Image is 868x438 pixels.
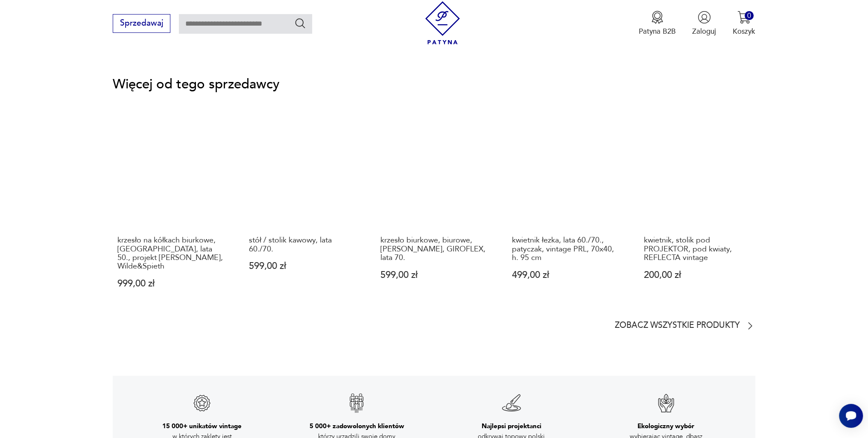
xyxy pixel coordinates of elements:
p: 499,00 zł [512,271,619,280]
img: Ikonka użytkownika [698,11,711,24]
a: stół / stolik kawowy, lata 60./70.stół / stolik kawowy, lata 60./70.599,00 zł [244,112,360,308]
img: Znak gwarancji jakości [192,393,212,413]
div: 0 [745,11,754,20]
a: kwietnik, stolik pod PROJEKTOR, pod kwiaty, REFLECTA vintagekwietnik, stolik pod PROJEKTOR, pod k... [639,112,755,308]
p: krzesło na kółkach biurkowe, [GEOGRAPHIC_DATA], lata 50., projekt [PERSON_NAME], Wilde&Spieth [117,236,224,271]
a: krzesło biurkowe, biurowe, M. STOLL, GIROFLEX, lata 70.krzesło biurkowe, biurowe, [PERSON_NAME], ... [376,112,492,308]
a: Zobacz wszystkie produkty [615,321,755,331]
a: krzesło na kółkach biurkowe, NIEMCY, lata 50., projekt Eiermann, Wilde&Spiethkrzesło na kółkach b... [113,112,229,308]
a: Ikona medaluPatyna B2B [639,11,676,36]
p: stół / stolik kawowy, lata 60./70. [249,236,356,254]
p: krzesło biurkowe, biurowe, [PERSON_NAME], GIROFLEX, lata 70. [380,236,487,262]
a: kwietnik łezka, lata 60./70., patyczak, vintage PRL, 70x40, h. 95 cmkwietnik łezka, lata 60./70.,... [508,112,624,308]
p: kwietnik, stolik pod PROJEKTOR, pod kwiaty, REFLECTA vintage [643,236,750,262]
button: Zaloguj [692,11,716,36]
p: Zaloguj [692,26,716,36]
button: Patyna B2B [639,11,676,36]
p: 599,00 zł [249,262,356,271]
p: kwietnik łezka, lata 60./70., patyczak, vintage PRL, 70x40, h. 95 cm [512,236,619,262]
img: Patyna - sklep z meblami i dekoracjami vintage [421,1,464,44]
img: Znak gwarancji jakości [346,393,367,413]
img: Znak gwarancji jakości [656,393,676,413]
button: Sprzedawaj [113,14,170,33]
h3: 5 000+ zadowolonych klientów [309,422,404,430]
iframe: Smartsupp widget button [839,404,863,428]
p: Więcej od tego sprzedawcy [113,78,755,91]
p: Patyna B2B [639,26,676,36]
button: 0Koszyk [733,11,755,36]
h3: Ekologiczny wybór [637,422,694,430]
p: Zobacz wszystkie produkty [615,322,740,329]
h3: Najlepsi projektanci [482,422,541,430]
button: Szukaj [294,17,307,29]
img: Ikona medalu [651,11,664,24]
p: Koszyk [733,26,755,36]
img: Znak gwarancji jakości [501,393,522,413]
p: 999,00 zł [117,279,224,288]
a: Sprzedawaj [113,20,170,27]
p: 599,00 zł [380,271,487,280]
h3: 15 000+ unikatów vintage [162,422,242,430]
p: 200,00 zł [643,271,750,280]
img: Ikona koszyka [737,11,751,24]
